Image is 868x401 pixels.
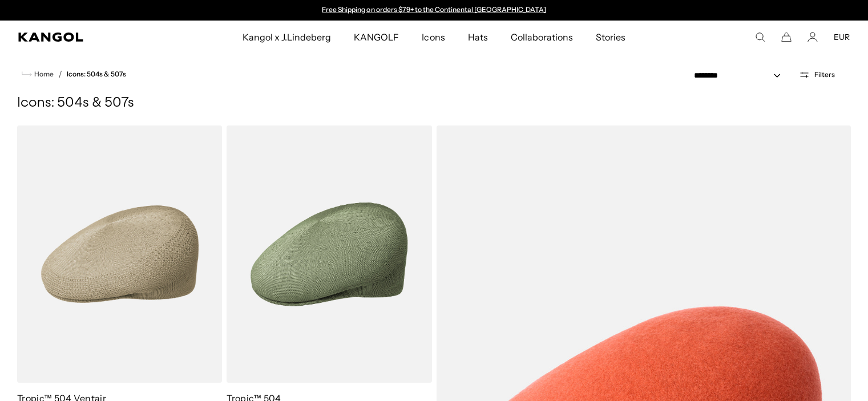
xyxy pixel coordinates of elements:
a: Stories [584,21,637,54]
span: Filters [814,71,835,79]
a: Icons: 504s & 507s [67,70,126,78]
img: Tropic™ 504 [227,125,431,383]
span: Stories [596,21,625,54]
span: KANGOLF [354,21,399,54]
span: Home [32,70,54,78]
span: Kangol x J.Lindeberg [243,21,332,54]
button: Open filters [792,70,842,80]
a: Account [808,32,818,42]
a: KANGOLF [342,21,410,54]
a: Free Shipping on orders $79+ to the Continental [GEOGRAPHIC_DATA] [322,5,546,14]
div: 1 of 2 [317,6,552,15]
span: Icons [422,21,445,54]
h1: Icons: 504s & 507s [17,95,851,112]
span: Collaborations [511,21,573,54]
a: Kangol [18,33,160,42]
select: Sort by: Featured [689,70,792,82]
button: Cart [781,32,792,42]
a: Home [22,69,54,79]
slideshow-component: Announcement bar [317,6,552,15]
button: EUR [834,32,850,42]
summary: Search here [755,32,765,42]
img: Tropic™ 504 Ventair [17,125,222,383]
a: Kangol x J.Lindeberg [231,21,343,54]
a: Collaborations [499,21,584,54]
a: Hats [457,21,499,54]
div: Announcement [317,6,552,15]
a: Icons [410,21,456,54]
span: Hats [468,21,488,54]
li: / [54,67,62,81]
